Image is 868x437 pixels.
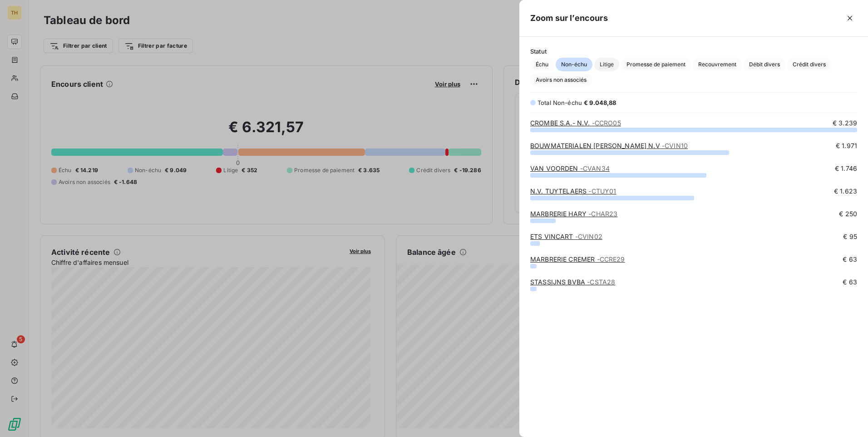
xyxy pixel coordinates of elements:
[744,58,785,71] button: Débit divers
[530,233,602,240] a: ETS VINCART
[592,119,621,127] span: - CCRO05
[575,233,602,240] span: - CVIN02
[787,58,831,71] button: Crédit divers
[594,58,619,71] button: Litige
[530,73,592,87] button: Avoirs non associés
[835,164,857,173] span: € 1.746
[530,255,625,263] a: MARBRERIE CREMER
[839,209,857,218] span: € 250
[833,119,857,128] span: € 3.239
[843,278,857,287] span: € 63
[530,187,616,195] a: N.V. TUYTELAERS
[837,406,859,428] iframe: Intercom live chat
[587,278,615,286] span: - CSTA28
[597,255,625,263] span: - CCRE29
[584,99,616,106] span: € 9.048,88
[836,141,857,150] span: € 1.971
[843,232,857,241] span: € 95
[843,255,857,264] span: € 63
[834,187,857,196] span: € 1.623
[621,58,691,71] button: Promesse de paiement
[538,99,582,106] span: Total Non-échu
[588,187,616,195] span: - CTUY01
[693,58,742,71] button: Recouvrement
[580,164,610,172] span: - CVAN34
[530,210,617,218] a: MARBRERIE HARY
[530,278,615,286] a: STASSIJNS BVBA
[556,58,592,71] button: Non-échu
[530,142,688,149] a: BOUWMATERIALEN [PERSON_NAME] N.V
[530,48,857,55] span: Statut
[530,119,621,127] a: CROMBE S.A.- N.V.
[588,210,617,218] span: - CHAR23
[530,58,554,71] button: Échu
[530,164,610,172] a: VAN VOORDEN
[530,12,608,25] h5: Zoom sur l’encours
[662,142,688,149] span: - CVIN10
[519,119,868,426] div: grid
